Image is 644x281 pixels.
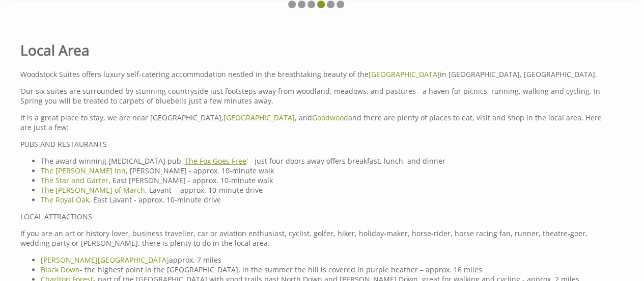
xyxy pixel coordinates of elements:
li: , East Lavant - approx. 10-minute drive [41,195,611,205]
a: The Fox Goes Free [185,156,246,166]
p: It is a great place to stay, we are near [GEOGRAPHIC_DATA], , and and there are plenty of places ... [20,113,611,132]
li: approx. 7 miles [41,255,611,265]
li: The award winning [MEDICAL_DATA] pub ' ' - just four doors away offers breakfast, lunch, and dinner [41,156,611,166]
a: Goodwood [312,113,348,122]
p: PUBS AND RESTAURANTS [20,139,611,149]
p: Woodstock Suites offers luxury self-catering accommodation nestled in the breathtaking beauty of ... [20,69,611,79]
p: Our six suites are surrounded by stunning countryside just footsteps away from woodland, meadows,... [20,86,611,106]
h1: Local Area [20,40,611,60]
a: The Royal Oak [41,195,89,205]
a: Black Down [41,265,80,274]
a: [GEOGRAPHIC_DATA] [223,113,295,122]
li: , East [PERSON_NAME] - approx. 10-minute walk [41,175,611,185]
li: , [PERSON_NAME] - approx. 10-minute walk [41,166,611,175]
a: The [PERSON_NAME] Inn [41,166,126,175]
p: LOCAL ATTRACTIONS [20,212,611,221]
a: The Star and Garter [41,175,108,185]
a: [GEOGRAPHIC_DATA] [369,69,440,79]
p: If you are an art or history lover, business traveller, car or aviation enthusiast, cyclist, golf... [20,228,611,248]
a: The [PERSON_NAME] of March [41,185,145,195]
li: , Lavant - approx. 10-minute drive [41,185,611,195]
a: [PERSON_NAME][GEOGRAPHIC_DATA] [41,255,169,265]
li: - the highest point in the [GEOGRAPHIC_DATA], in the summer the hill is covered in purple heather... [41,265,611,274]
